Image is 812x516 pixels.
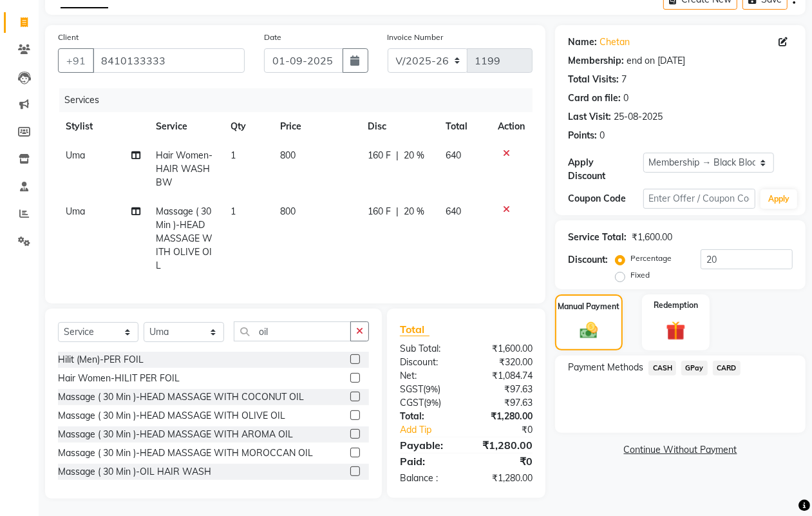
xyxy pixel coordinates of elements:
[234,321,351,341] input: Search or Scan
[558,443,803,457] a: Continue Without Payment
[600,35,630,49] a: Chetan
[396,149,399,162] span: |
[390,396,466,410] div: ( )
[621,73,627,86] div: 7
[630,253,672,264] label: Percentage
[390,454,466,469] div: Paid:
[466,356,542,369] div: ₹320.00
[600,129,605,142] div: 0
[466,437,542,453] div: ₹1,280.00
[623,91,628,105] div: 0
[231,205,236,217] span: 1
[59,88,542,112] div: Services
[156,205,212,271] span: Massage ( 30 Min )-HEAD MASSAGE WITH OLIVE OIL
[466,410,542,423] div: ₹1,280.00
[574,320,603,341] img: _cash.svg
[390,356,466,369] div: Discount:
[568,156,643,183] div: Apply Discount
[466,342,542,356] div: ₹1,600.00
[558,301,620,312] label: Manual Payment
[390,383,466,396] div: ( )
[490,112,533,141] th: Action
[58,112,148,141] th: Stylist
[446,149,461,161] span: 640
[568,54,624,68] div: Membership:
[264,32,281,43] label: Date
[400,383,423,395] span: SGST
[568,192,643,205] div: Coupon Code
[760,189,797,209] button: Apply
[466,396,542,410] div: ₹97.63
[479,423,542,437] div: ₹0
[58,372,180,385] div: Hair Women-HILIT PER FOIL
[58,465,211,479] div: Massage ( 30 Min )-OIL HAIR WASH
[568,129,597,142] div: Points:
[58,390,304,404] div: Massage ( 30 Min )-HEAD MASSAGE WITH COCONUT OIL
[466,454,542,469] div: ₹0
[648,361,676,376] span: CASH
[223,112,272,141] th: Qty
[568,361,643,374] span: Payment Methods
[58,446,313,460] div: Massage ( 30 Min )-HEAD MASSAGE WITH MOROCCAN OIL
[438,112,490,141] th: Total
[231,149,236,161] span: 1
[58,353,144,367] div: Hilit (Men)-PER FOIL
[568,110,611,124] div: Last Visit:
[426,384,438,394] span: 9%
[568,35,597,49] div: Name:
[404,205,424,218] span: 20 %
[446,205,461,217] span: 640
[466,472,542,485] div: ₹1,280.00
[426,397,439,408] span: 9%
[360,112,438,141] th: Disc
[400,323,430,336] span: Total
[568,91,621,105] div: Card on file:
[148,112,223,141] th: Service
[466,383,542,396] div: ₹97.63
[93,48,245,73] input: Search by Name/Mobile/Email/Code
[280,205,296,217] span: 800
[643,189,755,209] input: Enter Offer / Coupon Code
[396,205,399,218] span: |
[272,112,360,141] th: Price
[654,300,698,311] label: Redemption
[390,410,466,423] div: Total:
[156,149,212,188] span: Hair Women-HAIR WASH BW
[390,423,479,437] a: Add Tip
[390,437,466,453] div: Payable:
[58,409,285,423] div: Massage ( 30 Min )-HEAD MASSAGE WITH OLIVE OIL
[368,205,391,218] span: 160 F
[632,231,672,244] div: ₹1,600.00
[66,149,85,161] span: Uma
[400,397,424,408] span: CGST
[66,205,85,217] span: Uma
[58,428,293,441] div: Massage ( 30 Min )-HEAD MASSAGE WITH AROMA OIL
[58,32,79,43] label: Client
[627,54,685,68] div: end on [DATE]
[390,369,466,383] div: Net:
[280,149,296,161] span: 800
[58,48,94,73] button: +91
[466,369,542,383] div: ₹1,084.74
[614,110,663,124] div: 25-08-2025
[660,319,691,343] img: _gift.svg
[681,361,708,376] span: GPay
[568,231,627,244] div: Service Total:
[388,32,444,43] label: Invoice Number
[390,472,466,485] div: Balance :
[568,253,608,267] div: Discount:
[713,361,741,376] span: CARD
[368,149,391,162] span: 160 F
[630,269,650,281] label: Fixed
[568,73,619,86] div: Total Visits:
[404,149,424,162] span: 20 %
[390,342,466,356] div: Sub Total:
